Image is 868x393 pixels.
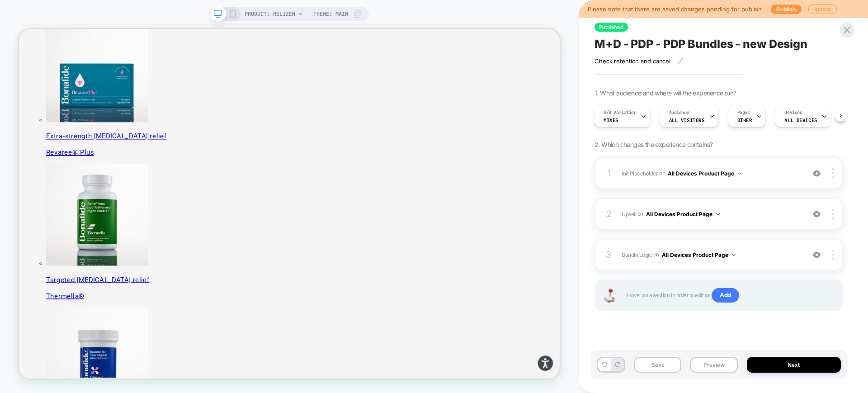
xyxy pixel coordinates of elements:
[832,250,834,260] img: close
[832,209,834,219] img: close
[668,168,741,179] button: All Devices Product Page
[313,7,348,21] span: Theme: MAIN
[690,357,737,373] button: Preview
[594,89,736,97] span: 1. What audience and where will the experience run?
[36,180,721,362] a: Thermella Targeted [MEDICAL_DATA] relief Thermella®
[808,5,837,14] button: Ignore
[604,109,637,116] span: A/B Variation
[662,249,736,260] button: All Devices Product Page
[732,254,736,256] img: down arrow
[634,357,681,373] button: Save
[771,5,802,14] button: Publish
[669,117,705,123] span: All Visitors
[653,250,659,260] span: on
[245,7,295,21] span: PRODUCT: Relizen
[659,168,665,178] span: on
[716,213,720,215] img: down arrow
[36,158,721,171] p: Revaree® Plus
[36,180,172,316] img: Thermella
[747,357,841,373] button: Next
[832,168,834,178] img: close
[737,117,752,123] span: OTHER
[622,251,652,258] span: Bundle Logic
[712,288,739,303] span: Add
[813,210,821,218] img: crossed eye
[594,141,712,148] span: 2. Which changes the experience contains?
[784,117,817,123] span: ALL DEVICES
[784,109,802,116] span: Devices
[813,170,821,177] img: crossed eye
[622,170,658,176] span: Init Placeholder
[737,109,750,116] span: Pages
[622,210,636,217] span: Upsell
[669,109,689,116] span: Audience
[813,251,821,259] img: crossed eye
[637,209,643,219] span: on
[646,208,720,220] button: All Devices Product Page
[594,57,670,65] span: Check retention and cancel
[36,328,721,341] p: Targeted [MEDICAL_DATA] relief
[604,117,618,123] span: Mixes
[604,246,613,263] div: 3
[604,165,613,181] div: 1
[594,37,807,51] span: M+D - PDP - PDP Bundles - new Design
[600,289,618,303] img: Joystick
[36,137,721,149] p: Extra-strength [MEDICAL_DATA] relief
[604,206,613,222] div: 2
[627,288,833,303] span: Hover on a section in order to edit or
[738,172,741,175] img: down arrow
[594,23,628,32] span: Published
[36,350,721,362] p: Thermella®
